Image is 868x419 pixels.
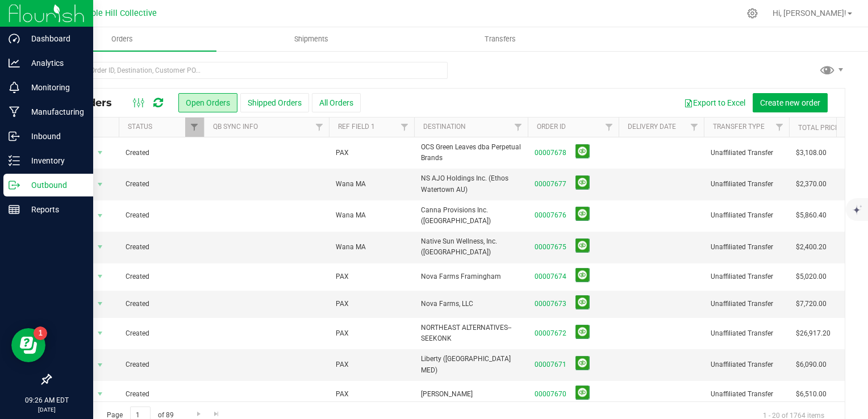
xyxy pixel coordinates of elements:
[9,131,20,142] inline-svg: Inbound
[93,177,107,192] span: select
[677,93,753,112] button: Export to Excel
[9,179,20,191] inline-svg: Outbound
[34,326,47,340] iframe: Resource center unread badge
[20,56,88,70] p: Analytics
[310,118,329,137] a: Filter
[11,328,45,362] iframe: Resource center
[711,148,782,158] span: Unaffiliated Transfer
[279,34,344,44] span: Shipments
[20,32,88,45] p: Dashboard
[711,242,782,253] span: Unaffiliated Transfer
[27,27,216,51] a: Orders
[535,389,566,400] a: 00007670
[406,27,595,51] a: Transfers
[9,82,20,93] inline-svg: Monitoring
[336,242,366,253] span: Wana MA
[93,269,107,284] span: select
[75,9,157,18] span: Temple Hill Collective
[20,178,88,192] p: Outbound
[421,205,521,227] span: Canna Provisions Inc. ([GEOGRAPHIC_DATA])
[535,242,566,253] a: 00007675
[535,328,566,339] a: 00007672
[711,179,782,190] span: Unaffiliated Transfer
[753,93,828,112] button: Create new order
[535,299,566,309] a: 00007673
[535,271,566,282] a: 00007674
[421,271,521,282] span: Nova Farms Framingham
[126,179,197,190] span: Created
[216,27,406,51] a: Shipments
[20,129,88,143] p: Inbound
[185,118,204,137] a: Filter
[5,395,88,405] p: 09:26 AM EDT
[535,148,566,158] a: 00007678
[93,208,107,224] span: select
[711,299,782,309] span: Unaffiliated Transfer
[126,328,197,339] span: Created
[421,236,521,258] span: Native Sun Wellness, Inc. ([GEOGRAPHIC_DATA])
[338,123,375,131] a: Ref Field 1
[711,271,782,282] span: Unaffiliated Transfer
[178,93,237,112] button: Open Orders
[128,123,152,131] a: Status
[20,105,88,119] p: Manufacturing
[20,203,88,216] p: Reports
[535,210,566,221] a: 00007676
[421,173,521,195] span: NS AJO Holdings Inc. (Ethos Watertown AU)
[9,204,20,215] inline-svg: Reports
[93,239,107,255] span: select
[93,296,107,312] span: select
[711,359,782,370] span: Unaffiliated Transfer
[126,148,197,158] span: Created
[5,405,88,414] p: [DATE]
[9,106,20,118] inline-svg: Manufacturing
[126,210,197,221] span: Created
[93,357,107,373] span: select
[760,98,820,107] span: Create new order
[796,179,827,190] span: $2,370.00
[423,123,466,131] a: Destination
[336,359,349,370] span: PAX
[685,118,704,137] a: Filter
[509,118,528,137] a: Filter
[336,179,366,190] span: Wana MA
[796,148,827,158] span: $3,108.00
[421,322,521,344] span: NORTHEAST ALTERNATIVES--SEEKONK
[711,328,782,339] span: Unaffiliated Transfer
[628,123,676,131] a: Delivery Date
[336,148,349,158] span: PAX
[20,154,88,167] p: Inventory
[535,179,566,190] a: 00007677
[9,155,20,166] inline-svg: Inventory
[336,389,349,400] span: PAX
[96,34,148,44] span: Orders
[126,359,197,370] span: Created
[711,210,782,221] span: Unaffiliated Transfer
[93,145,107,161] span: select
[395,118,414,137] a: Filter
[50,62,448,79] input: Search Order ID, Destination, Customer PO...
[796,299,827,309] span: $7,720.00
[469,34,531,44] span: Transfers
[421,142,521,164] span: OCS Green Leaves dba Perpetual Brands
[126,299,197,309] span: Created
[796,389,827,400] span: $6,510.00
[126,271,197,282] span: Created
[711,389,782,400] span: Unaffiliated Transfer
[9,57,20,69] inline-svg: Analytics
[93,386,107,402] span: select
[9,33,20,44] inline-svg: Dashboard
[745,8,759,19] div: Manage settings
[126,389,197,400] span: Created
[796,210,827,221] span: $5,860.40
[600,118,619,137] a: Filter
[126,242,197,253] span: Created
[93,325,107,341] span: select
[421,299,521,309] span: Nova Farms, LLC
[336,299,349,309] span: PAX
[798,124,839,132] a: Total Price
[336,328,349,339] span: PAX
[421,389,521,400] span: [PERSON_NAME]
[336,271,349,282] span: PAX
[20,81,88,94] p: Monitoring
